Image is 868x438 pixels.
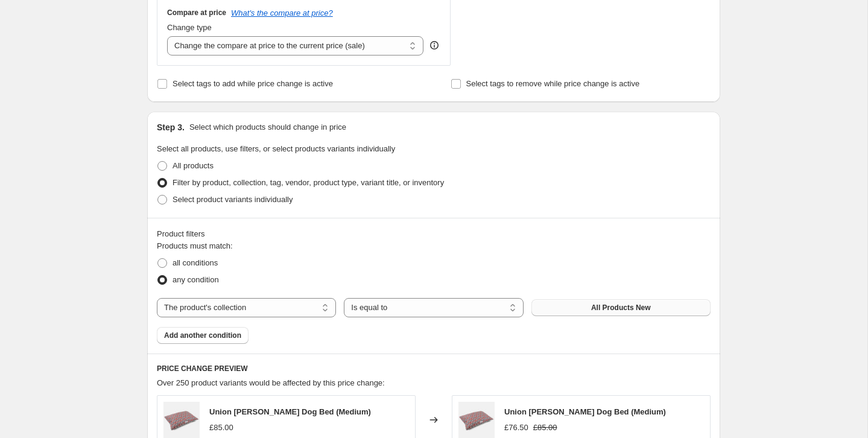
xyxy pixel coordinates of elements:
[209,422,233,434] div: £85.00
[157,378,385,387] span: Over 250 product variants would be affected by this price change:
[157,241,233,250] span: Products must match:
[466,79,640,88] span: Select tags to remove while price change is active
[167,8,226,17] h3: Compare at price
[504,407,666,416] span: Union [PERSON_NAME] Dog Bed (Medium)
[209,407,371,416] span: Union [PERSON_NAME] Dog Bed (Medium)
[167,23,212,32] span: Change type
[157,228,711,240] div: Product filters
[157,364,711,373] h6: PRICE CHANGE PREVIEW
[173,79,333,88] span: Select tags to add while price change is active
[173,178,444,187] span: Filter by product, collection, tag, vendor, product type, variant title, or inventory
[163,402,200,438] img: PillowUnionJack_Grey_80x.jpg
[173,275,219,284] span: any condition
[504,422,528,434] div: £76.50
[591,303,651,313] span: All Products New
[173,195,293,204] span: Select product variants individually
[173,258,218,267] span: all conditions
[231,8,333,17] button: What's the compare at price?
[428,39,440,51] div: help
[189,121,346,133] p: Select which products should change in price
[157,121,185,133] h2: Step 3.
[531,299,711,316] button: All Products New
[173,161,214,170] span: All products
[157,327,249,344] button: Add another condition
[458,402,495,438] img: PillowUnionJack_Grey_80x.jpg
[533,422,557,434] strike: £85.00
[157,144,395,153] span: Select all products, use filters, or select products variants individually
[164,331,241,340] span: Add another condition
